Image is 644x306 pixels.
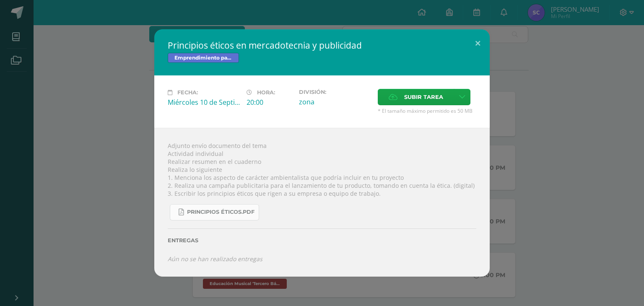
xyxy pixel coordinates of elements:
button: Close (Esc) [466,29,490,58]
span: Fecha: [177,89,198,96]
span: * El tamaño máximo permitido es 50 MB [378,107,476,114]
label: División: [299,89,371,95]
div: Miércoles 10 de Septiembre [168,98,240,107]
i: Aún no se han realizado entregas [168,255,262,263]
div: zona [299,97,371,106]
span: Hora: [257,89,275,96]
div: Adjunto envío documento del tema Actividad individual Realizar resumen en el cuaderno Realiza lo ... [154,128,490,277]
h2: Principios éticos en mercadotecnia y publicidad [168,39,476,51]
div: 20:00 [247,98,292,107]
span: Principios éticos.pdf [187,209,254,215]
a: Principios éticos.pdf [170,204,259,220]
span: Subir tarea [404,89,443,105]
span: Emprendimiento para la Productividad [168,53,239,63]
label: Entregas [168,237,476,244]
